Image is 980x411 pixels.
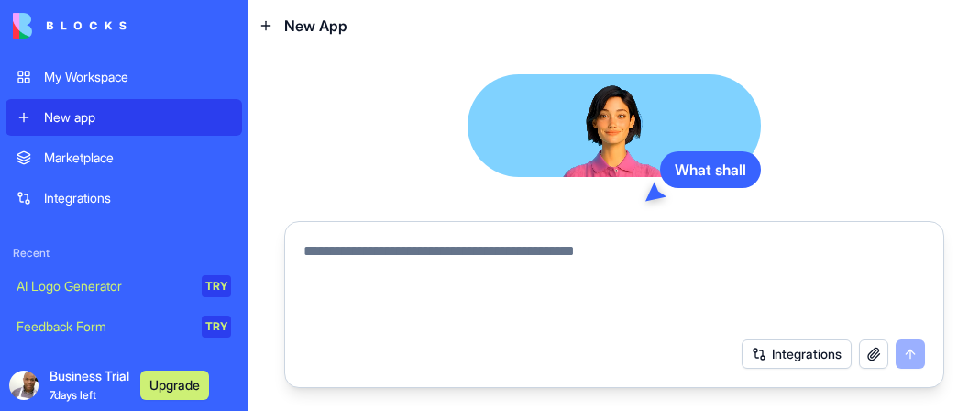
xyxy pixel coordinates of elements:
[6,349,242,385] a: Literary BlogTRY
[202,316,231,338] div: TRY
[44,68,231,86] div: My Workspace
[50,388,96,402] span: 7 days left
[9,371,39,400] img: ACg8ocLkME7rB62p9jN8t3TIxKYfFuN97nllRBuy8NPAKUsftDY-dxA3=s96-c
[44,189,231,207] div: Integrations
[6,180,242,217] a: Integrations
[17,317,189,336] div: Feedback Form
[6,268,242,305] a: AI Logo GeneratorTRY
[50,367,129,404] span: Business Trial
[140,371,209,400] button: Upgrade
[284,15,347,37] span: New App
[202,275,231,297] div: TRY
[6,246,242,261] span: Recent
[742,339,852,369] button: Integrations
[6,99,242,136] a: New app
[6,139,242,176] a: Marketplace
[13,13,127,39] img: logo
[44,149,231,167] div: Marketplace
[660,151,761,188] div: What shall
[17,277,189,295] div: AI Logo Generator
[6,308,242,345] a: Feedback FormTRY
[44,108,231,127] div: New app
[6,59,242,95] a: My Workspace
